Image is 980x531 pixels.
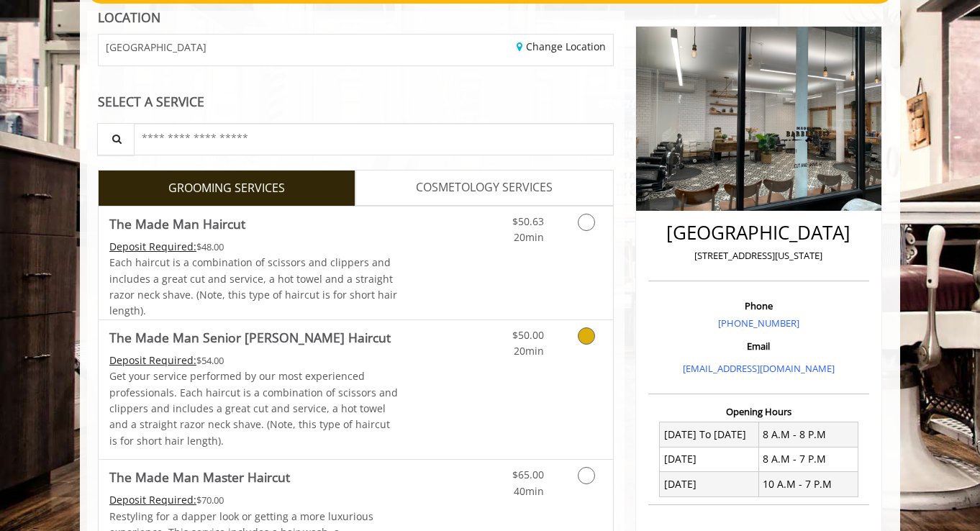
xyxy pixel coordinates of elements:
[109,467,290,487] b: The Made Man Master Haircut
[512,328,544,342] span: $50.00
[109,239,399,255] div: $48.00
[109,240,196,253] span: This service needs some Advance to be paid before we block your appointment
[514,344,544,358] span: 20min
[514,230,544,244] span: 20min
[718,317,799,330] a: [PHONE_NUMBER]
[512,214,544,228] span: $50.63
[660,422,759,447] td: [DATE] To [DATE]
[168,179,285,198] span: GROOMING SERVICES
[514,484,544,498] span: 40min
[648,407,869,417] h3: Opening Hours
[512,468,544,481] span: $65.00
[109,214,245,234] b: The Made Man Haircut
[652,301,866,311] h3: Phone
[109,255,397,317] span: Each haircut is a combination of scissors and clippers and includes a great cut and service, a ho...
[109,353,399,368] div: $54.00
[652,341,866,351] h3: Email
[683,362,835,375] a: [EMAIL_ADDRESS][DOMAIN_NAME]
[660,447,759,471] td: [DATE]
[416,178,553,197] span: COSMETOLOGY SERVICES
[758,472,858,496] td: 10 A.M - 7 P.M
[97,123,135,155] button: Service Search
[98,9,160,26] b: LOCATION
[109,327,391,348] b: The Made Man Senior [PERSON_NAME] Haircut
[660,472,759,496] td: [DATE]
[652,248,866,263] p: [STREET_ADDRESS][US_STATE]
[517,40,606,53] a: Change Location
[758,422,858,447] td: 8 A.M - 8 P.M
[652,222,866,243] h2: [GEOGRAPHIC_DATA]
[109,368,399,449] p: Get your service performed by our most experienced professionals. Each haircut is a combination o...
[106,42,207,53] span: [GEOGRAPHIC_DATA]
[109,353,196,367] span: This service needs some Advance to be paid before we block your appointment
[109,493,196,507] span: This service needs some Advance to be paid before we block your appointment
[758,447,858,471] td: 8 A.M - 7 P.M
[98,95,614,109] div: SELECT A SERVICE
[109,492,399,508] div: $70.00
